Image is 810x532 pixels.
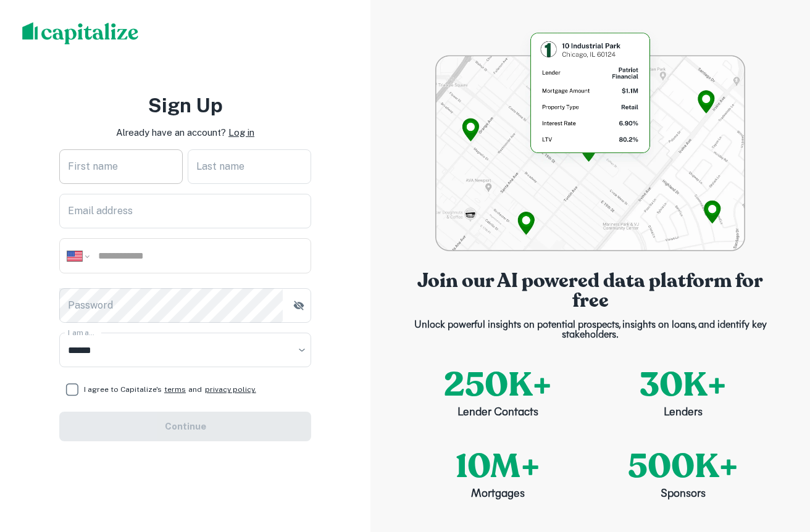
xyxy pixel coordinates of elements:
p: 500K+ [628,441,738,491]
p: Lender Contacts [457,405,538,422]
p: 30K+ [640,360,727,410]
p: 10M+ [456,441,540,491]
p: Already have an account? [116,125,226,140]
p: Lenders [664,405,703,422]
a: terms [162,385,188,394]
img: capitalize-logo.png [22,22,139,44]
p: Sponsors [661,486,706,503]
span: I agree to Capitalize's and [84,384,256,395]
p: Mortgages [471,486,525,503]
h3: Sign Up [148,91,223,120]
a: privacy policy. [204,385,256,394]
p: Log in [228,125,254,140]
p: Unlock powerful insights on potential prospects, insights on loans, and identify key stakeholders. [405,320,775,340]
label: I am a... [68,327,94,338]
img: login-bg [435,29,745,251]
p: Join our AI powered data platform for free [405,271,775,310]
iframe: Chat Widget [748,433,810,493]
p: 250K+ [444,360,552,410]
